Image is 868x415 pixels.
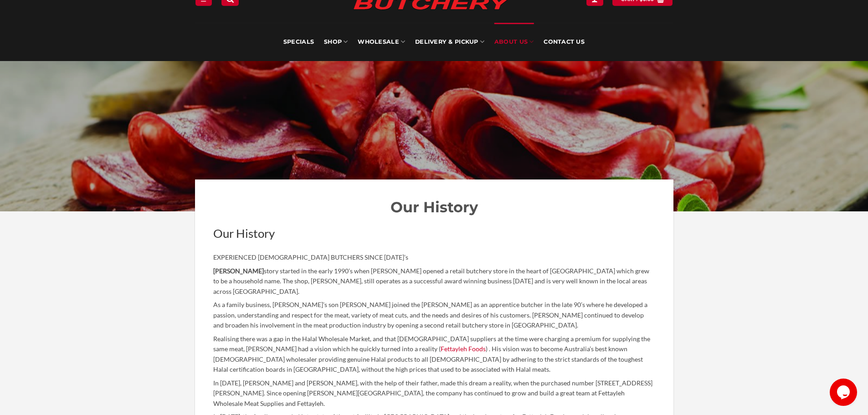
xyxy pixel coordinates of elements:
h2: Our History [213,198,655,217]
a: Contact Us [544,23,585,61]
a: About Us [494,23,534,61]
a: SHOP [324,23,348,61]
p: EXPERIENCED [DEMOGRAPHIC_DATA] BUTCHERS SINCE [DATE]’s [213,252,655,263]
p: story started in the early 1990’s when [PERSON_NAME] opened a retail butchery store in the heart ... [213,266,655,297]
a: Fettayleh Foods [441,345,486,353]
span: Our History [213,226,275,241]
a: Delivery & Pickup [415,23,484,61]
a: Specials [283,23,314,61]
strong: [PERSON_NAME] [213,267,264,275]
iframe: chat widget [830,379,859,406]
a: Wholesale [358,23,405,61]
p: As a family business, [PERSON_NAME]’s son [PERSON_NAME] joined the [PERSON_NAME] as an apprentice... [213,300,655,331]
p: Realising there was a gap in the Halal Wholesale Market, and that [DEMOGRAPHIC_DATA] suppliers at... [213,334,655,375]
p: In [DATE], [PERSON_NAME] and [PERSON_NAME], with the help of their father, made this dream a real... [213,378,655,409]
